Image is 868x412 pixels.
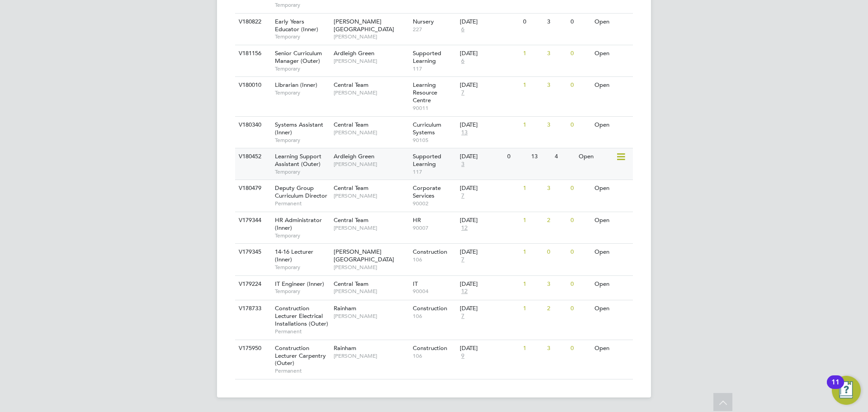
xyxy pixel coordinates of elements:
[275,216,322,232] span: HR Administrator (Inner)
[236,340,268,357] div: V175950
[460,153,503,161] div: [DATE]
[334,57,408,65] span: [PERSON_NAME]
[521,340,544,357] div: 1
[413,184,441,199] span: Corporate Services
[275,1,329,9] span: Temporary
[334,121,368,128] span: Central Team
[460,256,466,264] span: 7
[275,184,327,199] span: Deputy Group Curriculum Director
[275,304,328,327] span: Construction Lecturer Electrical Installations (Outer)
[460,217,519,224] div: [DATE]
[334,152,374,160] span: Ardleigh Green
[521,14,544,30] div: 0
[334,280,368,288] span: Central Team
[236,212,268,229] div: V179344
[460,248,519,256] div: [DATE]
[334,248,394,263] span: [PERSON_NAME][GEOGRAPHIC_DATA]
[460,89,466,97] span: 7
[545,340,568,357] div: 3
[413,137,456,144] span: 90105
[413,26,456,33] span: 227
[592,244,632,260] div: Open
[413,81,437,104] span: Learning Resource Centre
[236,244,268,260] div: V179345
[334,264,408,271] span: [PERSON_NAME]
[413,288,456,295] span: 90004
[413,168,456,175] span: 117
[413,216,421,224] span: HR
[334,304,356,312] span: Rainham
[334,352,408,360] span: [PERSON_NAME]
[236,148,268,165] div: V180452
[460,313,466,320] span: 7
[460,81,519,89] div: [DATE]
[521,300,544,317] div: 1
[275,232,329,239] span: Temporary
[413,248,447,256] span: Construction
[568,276,592,293] div: 0
[236,14,268,30] div: V180822
[568,77,592,94] div: 0
[592,14,632,30] div: Open
[413,344,447,352] span: Construction
[460,185,519,192] div: [DATE]
[576,148,616,165] div: Open
[460,129,469,137] span: 13
[275,168,329,175] span: Temporary
[334,216,368,224] span: Central Team
[568,340,592,357] div: 0
[334,33,408,40] span: [PERSON_NAME]
[413,256,456,263] span: 106
[521,180,544,197] div: 1
[413,313,456,320] span: 106
[545,300,568,317] div: 2
[568,180,592,197] div: 0
[545,276,568,293] div: 3
[592,212,632,229] div: Open
[521,117,544,133] div: 1
[545,14,568,30] div: 3
[460,161,466,168] span: 3
[334,313,408,320] span: [PERSON_NAME]
[521,212,544,229] div: 1
[568,117,592,133] div: 0
[236,300,268,317] div: V178733
[334,89,408,96] span: [PERSON_NAME]
[460,280,519,288] div: [DATE]
[505,148,528,165] div: 0
[334,184,368,192] span: Central Team
[275,137,329,144] span: Temporary
[275,121,323,136] span: Systems Assistant (Inner)
[460,121,519,129] div: [DATE]
[275,49,322,65] span: Senior Curriculum Manager (Outer)
[460,224,469,232] span: 12
[413,280,418,288] span: IT
[334,288,408,295] span: [PERSON_NAME]
[236,77,268,94] div: V180010
[460,18,519,26] div: [DATE]
[568,244,592,260] div: 0
[413,224,456,232] span: 90007
[413,352,456,360] span: 106
[275,152,321,168] span: Learning Support Assistant (Outer)
[275,328,329,335] span: Permanent
[592,276,632,293] div: Open
[545,117,568,133] div: 3
[545,212,568,229] div: 2
[592,45,632,62] div: Open
[460,345,519,352] div: [DATE]
[521,276,544,293] div: 1
[275,367,329,374] span: Permanent
[236,180,268,197] div: V180479
[545,180,568,197] div: 3
[592,300,632,317] div: Open
[568,300,592,317] div: 0
[552,148,576,165] div: 4
[832,376,861,405] button: Open Resource Center, 11 new notifications
[545,244,568,260] div: 0
[275,18,318,33] span: Early Years Educator (Inner)
[236,117,268,133] div: V180340
[413,104,456,112] span: 90011
[275,280,324,288] span: IT Engineer (Inner)
[460,192,466,200] span: 7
